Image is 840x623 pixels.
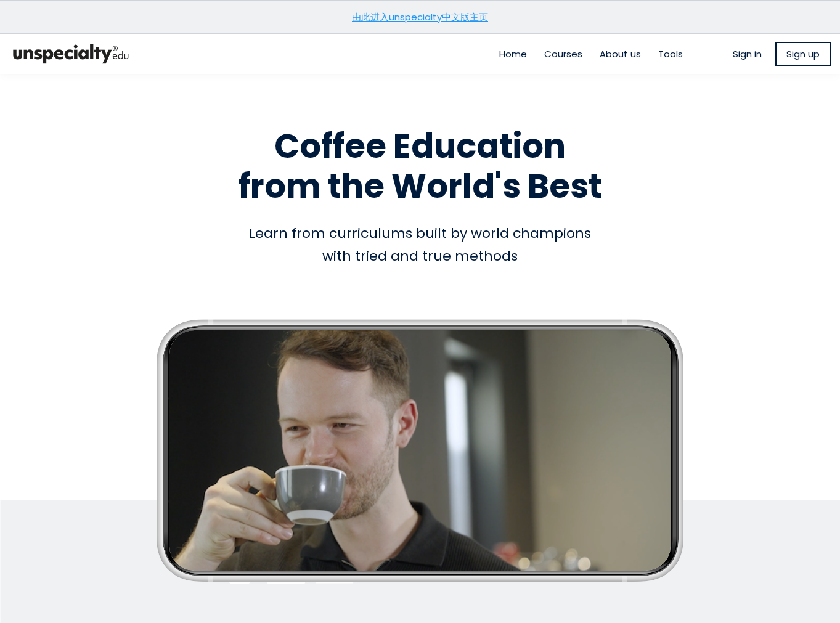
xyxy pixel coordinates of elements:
[69,126,772,206] h1: Coffee Education from the World's Best
[775,42,831,66] a: Sign up
[600,47,641,61] a: About us
[544,47,582,61] a: Courses
[733,47,762,61] a: Sign in
[69,222,772,268] div: Learn from curriculums built by world champions with tried and true methods
[9,39,133,69] img: bc390a18feecddb333977e298b3a00a1.png
[786,47,820,61] span: Sign up
[499,47,527,61] a: Home
[352,10,488,23] a: 由此进入unspecialty中文版主页
[658,47,683,61] a: Tools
